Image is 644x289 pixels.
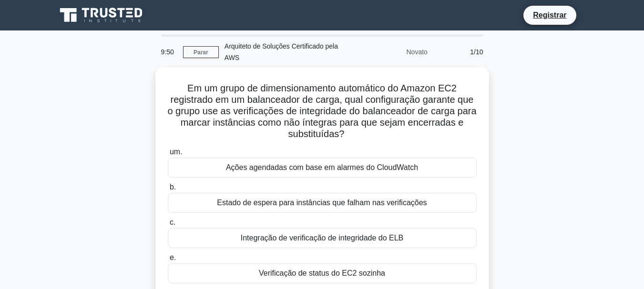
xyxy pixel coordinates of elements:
[161,48,174,56] font: 9:50
[259,269,385,277] font: Verificação de status do EC2 sozinha
[527,9,572,21] a: Registrar
[194,49,208,56] font: Parar
[406,48,427,56] font: Novato
[217,199,427,207] font: Estado de espera para instâncias que falham nas verificações
[170,183,176,191] font: b.
[533,11,566,19] font: Registrar
[183,46,219,58] a: Parar
[170,148,183,156] font: um.
[225,42,338,61] font: Arquiteto de Soluções Certificado pela AWS
[226,163,418,171] font: Ações agendadas com base em alarmes do CloudWatch
[170,218,175,226] font: c.
[170,253,176,261] font: e.
[470,48,483,56] font: 1/10
[167,83,476,139] font: Em um grupo de dimensionamento automático do Amazon EC2 registrado em um balanceador de carga, qu...
[241,234,404,242] font: Integração de verificação de integridade do ELB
